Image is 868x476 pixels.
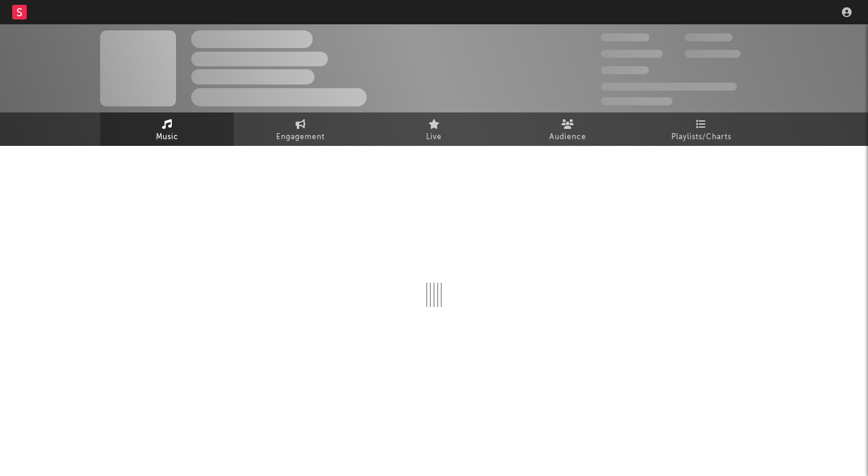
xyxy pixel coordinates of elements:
a: Engagement [234,112,367,146]
span: Engagement [276,130,325,145]
span: 300,000 [601,33,649,41]
a: Music [100,112,234,146]
a: Live [367,112,501,146]
span: 50,000,000 [601,50,663,58]
span: 100,000 [685,33,733,41]
span: Live [426,130,442,145]
span: Playlists/Charts [671,130,731,145]
span: 1,000,000 [685,50,741,58]
span: Audience [549,130,586,145]
span: 100,000 [601,66,649,74]
span: 50,000,000 Monthly Listeners [601,83,737,91]
span: Jump Score: 85.0 [601,97,673,105]
a: Audience [501,112,634,146]
span: Music [156,130,178,145]
a: Playlists/Charts [634,112,768,146]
